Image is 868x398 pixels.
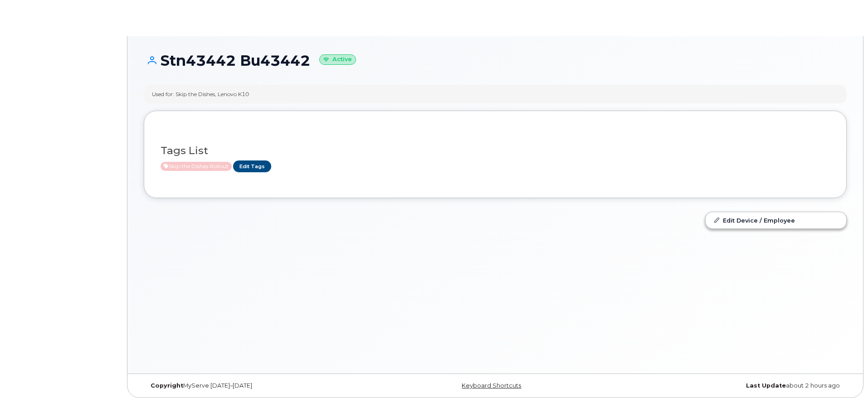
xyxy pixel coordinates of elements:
[706,212,846,228] a: Edit Device / Employee
[746,382,786,389] strong: Last Update
[144,382,378,389] div: MyServe [DATE]–[DATE]
[151,382,183,389] strong: Copyright
[144,53,847,68] h1: Stn43442 Bu43442
[161,145,830,156] h3: Tags List
[233,160,271,172] a: Edit Tags
[612,382,847,389] div: about 2 hours ago
[319,54,356,65] small: Active
[462,382,521,389] a: Keyboard Shortcuts
[152,90,249,98] div: Used for: Skip the Dishes, Lenovo K10
[161,162,232,171] span: Active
